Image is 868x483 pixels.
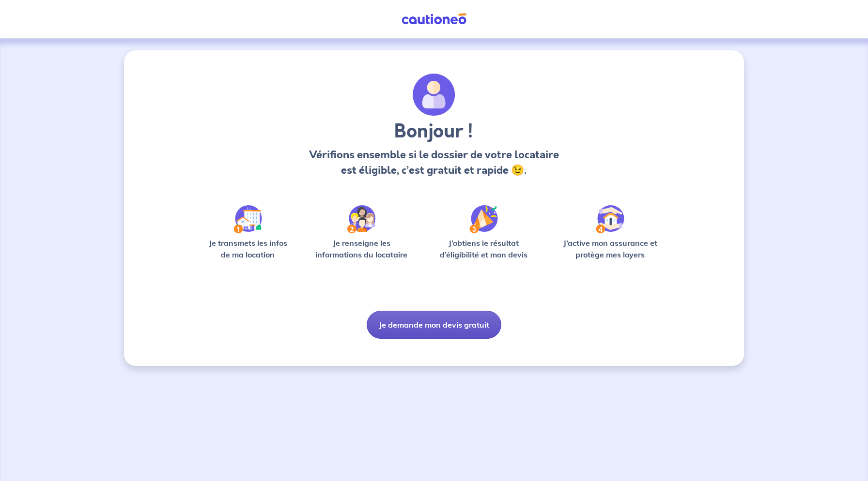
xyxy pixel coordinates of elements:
[310,237,414,260] p: Je renseigne les informations du locataire
[306,147,561,178] p: Vérifions ensemble si le dossier de votre locataire est éligible, c’est gratuit et rapide 😉.
[398,13,470,25] img: Cautioneo
[347,205,375,233] img: /static/c0a346edaed446bb123850d2d04ad552/Step-2.svg
[413,74,455,116] img: archivate
[554,237,666,260] p: J’active mon assurance et protège mes loyers
[367,311,501,339] button: Je demande mon devis gratuit
[233,205,262,233] img: /static/90a569abe86eec82015bcaae536bd8e6/Step-1.svg
[306,120,561,143] h3: Bonjour !
[429,237,539,260] p: J’obtiens le résultat d’éligibilité et mon devis
[469,205,498,233] img: /static/f3e743aab9439237c3e2196e4328bba9/Step-3.svg
[596,205,624,233] img: /static/bfff1cf634d835d9112899e6a3df1a5d/Step-4.svg
[201,237,294,260] p: Je transmets les infos de ma location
